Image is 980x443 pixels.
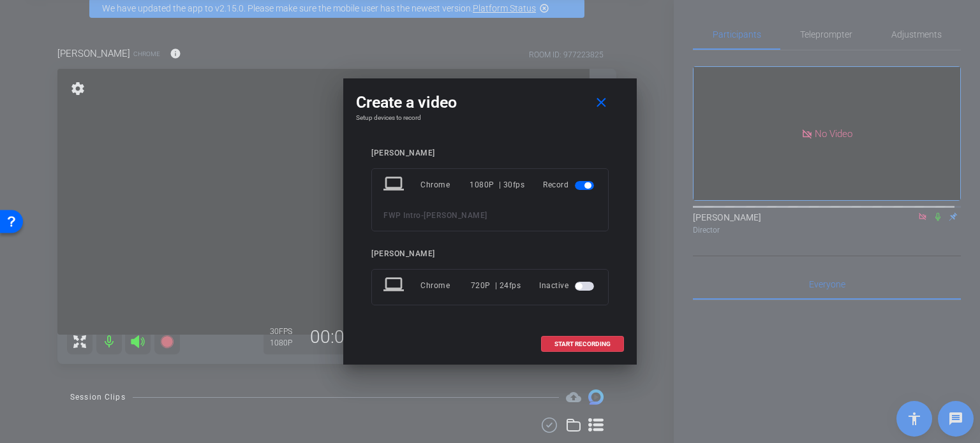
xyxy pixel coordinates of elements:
div: [PERSON_NAME] [371,149,609,158]
div: Create a video [356,91,624,114]
div: Chrome [420,274,471,297]
mat-icon: close [593,95,609,111]
div: Record [543,173,597,196]
mat-icon: laptop [383,173,406,196]
div: 720P | 24fps [471,274,521,297]
span: FWP Intro [383,211,421,220]
span: - [421,211,424,220]
div: [PERSON_NAME] [371,249,609,259]
div: Chrome [420,173,470,196]
div: 1080P | 30fps [470,173,524,196]
button: START RECORDING [541,336,624,352]
span: [PERSON_NAME] [424,211,487,220]
h4: Setup devices to record [356,114,624,122]
mat-icon: laptop [383,274,406,297]
div: Inactive [539,274,597,297]
span: START RECORDING [554,341,611,347]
